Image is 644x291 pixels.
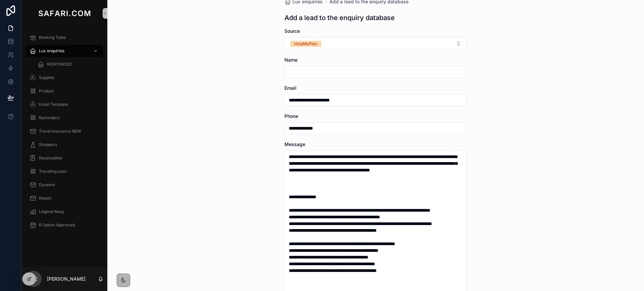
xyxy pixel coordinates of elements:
span: Booking Table [39,35,66,40]
a: Reminders [25,112,103,124]
a: Shoppers [25,139,103,151]
span: Shoppers [39,142,57,147]
div: HelpMePlan [294,41,317,47]
span: Legend Away [39,209,64,214]
span: Lux enquiries [39,48,64,54]
span: Source [284,28,300,34]
span: Product [39,88,54,94]
a: Product [25,85,103,97]
span: Receivables [39,155,62,161]
span: Travel Insurance NEW [39,129,81,134]
span: RESPONDED [47,62,72,67]
span: Supplier [39,75,55,80]
a: Travel Insurance NEW [25,125,103,137]
span: Reminders [39,115,59,121]
span: Phone [284,113,298,119]
a: Legend Away [25,206,103,218]
span: Email Template [39,102,68,107]
a: Receivables [25,152,103,164]
span: Name [284,57,298,63]
a: RESPONDED [34,58,103,70]
a: Lux enquiries [25,45,103,57]
button: Select Button [284,37,467,50]
span: Traveling soon [39,169,67,174]
h1: Add a lead to the enquiry database [284,13,395,22]
span: B Option Approvals [39,222,75,228]
img: App logo [37,8,92,19]
span: Email [284,85,297,91]
span: Message [284,141,305,147]
p: [PERSON_NAME] [47,276,86,282]
a: B Option Approvals [25,219,103,231]
span: Report [39,196,52,201]
a: Report [25,192,103,204]
a: Supplier [25,72,103,84]
span: Dynamo [39,182,55,188]
div: scrollable content [21,27,107,240]
a: Dynamo [25,179,103,191]
a: Email Template [25,98,103,111]
a: Booking Table [25,31,103,44]
a: Traveling soon [25,165,103,177]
